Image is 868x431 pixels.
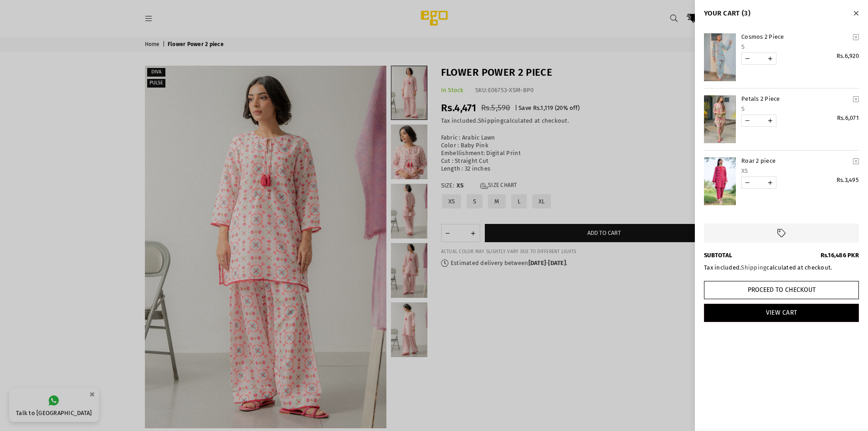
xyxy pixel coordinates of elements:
span: Rs.6,071 [837,114,859,121]
span: Rs.3,495 [837,177,859,183]
div: S [741,43,859,50]
quantity-input: Quantity [741,114,776,127]
a: Roar 2 piece [741,157,850,165]
span: Rs.16,486 PKR [821,252,859,259]
quantity-input: Quantity [741,177,776,189]
a: View Cart [704,304,859,322]
a: Petals 2 Piece [741,95,850,103]
button: Proceed to Checkout [704,281,859,299]
a: Shipping [741,264,766,271]
div: S [741,105,859,112]
quantity-input: Quantity [741,52,776,65]
a: Cosmos 2 Piece [741,33,850,41]
div: XS [741,167,859,174]
div: Tax included. calculated at checkout. [704,264,859,272]
h4: YOUR CART (3) [704,9,859,17]
button: Close [851,7,861,19]
span: Rs.6,920 [837,52,859,59]
b: SUBTOTAL [704,252,732,260]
